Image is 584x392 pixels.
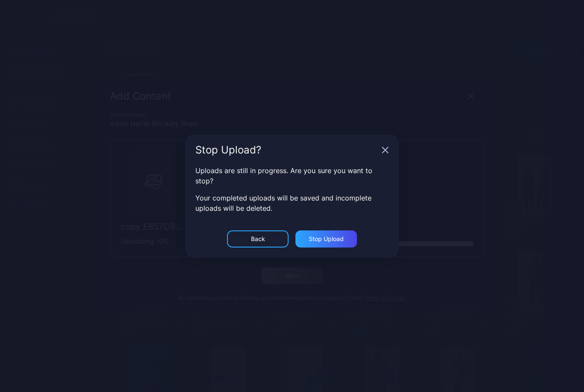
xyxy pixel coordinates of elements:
[195,145,378,155] div: Stop Upload?
[295,230,357,248] button: Stop Upload
[195,165,389,186] p: Uploads are still in progress. Are you sure you want to stop?
[309,236,344,242] div: Stop Upload
[195,193,389,213] p: Your completed uploads will be saved and incomplete uploads will be deleted.
[251,236,265,242] div: Back
[227,230,289,248] button: Back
